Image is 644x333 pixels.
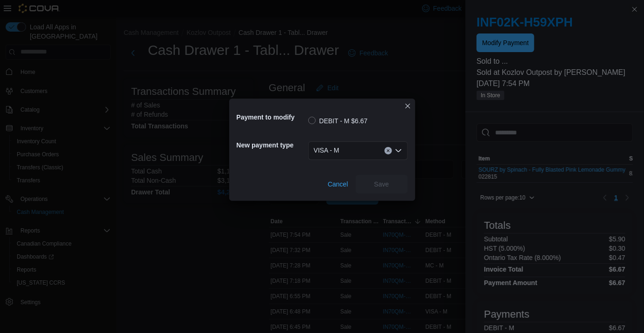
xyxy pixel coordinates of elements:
[402,100,413,112] button: Closes this modal window
[328,180,348,189] span: Cancel
[237,136,306,154] h5: New payment type
[308,115,368,127] label: DEBIT - M $6.67
[343,145,344,156] input: Accessible screen reader label
[395,147,402,154] button: Open list of options
[237,108,306,127] h5: Payment to modify
[314,145,339,156] span: VISA - M
[374,180,389,189] span: Save
[324,175,352,193] button: Cancel
[356,175,408,193] button: Save
[385,147,392,154] button: Clear input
